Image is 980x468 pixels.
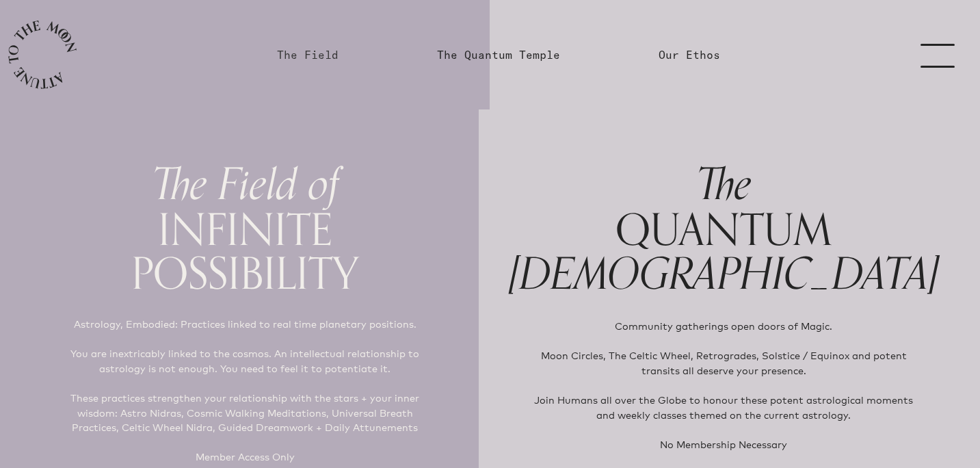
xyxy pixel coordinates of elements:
[659,47,720,63] a: Our Ethos
[509,161,939,297] h1: QUANTUM
[437,47,560,63] a: The Quantum Temple
[531,319,917,452] p: Community gatherings open doors of Magic. Moon Circles, The Celtic Wheel, Retrogrades, Solstice /...
[509,239,939,311] span: [DEMOGRAPHIC_DATA]
[277,47,339,63] a: The Field
[152,149,339,221] span: The Field of
[42,161,449,295] h1: INFINITE POSSIBILITY
[696,149,752,221] span: The
[64,317,427,465] p: Astrology, Embodied: Practices linked to real time planetary positions. You are inextricably link...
